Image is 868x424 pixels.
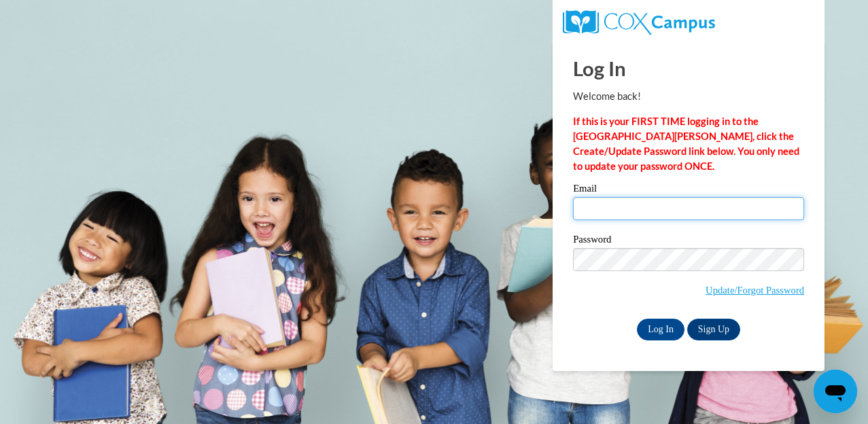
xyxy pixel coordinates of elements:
[573,116,799,172] strong: If this is your FIRST TIME logging in to the [GEOGRAPHIC_DATA][PERSON_NAME], click the Create/Upd...
[637,319,684,340] input: Log In
[573,54,804,82] h1: Log In
[573,89,804,104] p: Welcome back!
[706,285,804,296] a: Update/Forgot Password
[687,319,740,340] a: Sign Up
[573,234,804,248] label: Password
[814,370,857,413] iframe: Button to launch messaging window
[563,10,715,35] img: COX Campus
[573,183,804,197] label: Email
